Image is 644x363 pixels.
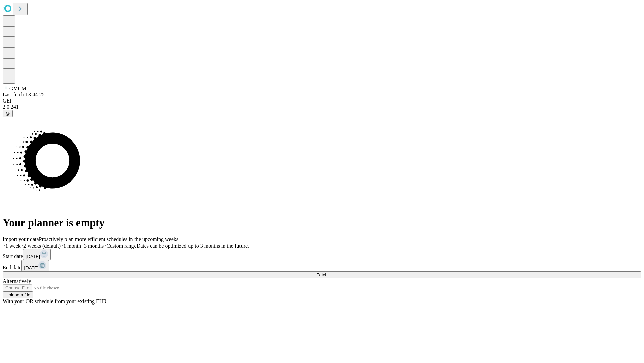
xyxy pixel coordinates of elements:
[84,243,104,249] span: 3 months
[21,260,49,271] button: [DATE]
[63,243,81,249] span: 1 month
[3,278,31,284] span: Alternatively
[5,111,10,116] span: @
[3,216,641,229] h1: Your planner is empty
[3,110,13,117] button: @
[3,291,33,298] button: Upload a file
[23,243,61,249] span: 2 weeks (default)
[3,92,45,97] span: Last fetch: 13:44:25
[3,260,641,271] div: End date
[3,271,641,278] button: Fetch
[137,243,249,249] span: Dates can be optimized up to 3 months in the future.
[23,249,51,260] button: [DATE]
[3,298,107,304] span: With your OR schedule from your existing EHR
[26,254,40,259] span: [DATE]
[3,104,641,110] div: 2.0.241
[3,98,641,104] div: GEI
[316,272,327,277] span: Fetch
[5,243,21,249] span: 1 week
[106,243,136,249] span: Custom range
[24,265,38,270] span: [DATE]
[9,86,26,91] span: GMCM
[3,249,641,260] div: Start date
[39,236,180,242] span: Proactively plan more efficient schedules in the upcoming weeks.
[3,236,39,242] span: Import your data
